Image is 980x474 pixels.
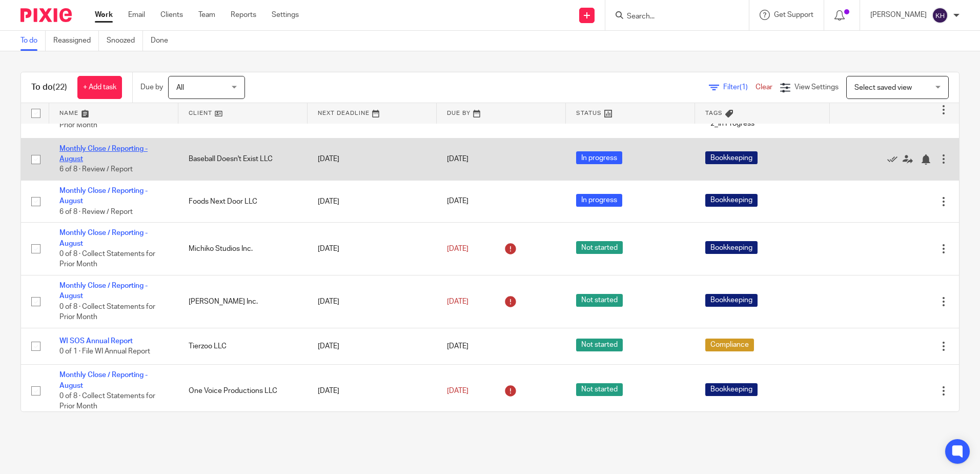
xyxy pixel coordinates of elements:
[178,181,308,223] td: Foods Next Door LLC
[21,31,46,51] a: To do
[59,348,150,355] span: 0 of 1 · File WI Annual Report
[447,198,468,205] span: [DATE]
[59,338,133,345] a: WI SOS Annual Report
[705,194,758,207] span: Bookkeeping
[447,155,468,163] span: [DATE]
[59,250,155,268] span: 0 of 8 · Collect Statements for Prior Month
[231,10,256,20] a: Reports
[705,241,758,254] span: Bookkeeping
[151,31,176,51] a: Done
[95,10,113,20] a: Work
[140,82,163,92] p: Due by
[854,84,912,91] span: Select saved view
[705,383,758,396] span: Bookkeeping
[31,82,67,93] h1: To do
[626,12,718,22] input: Search
[932,7,948,24] img: svg%3E
[21,8,72,22] img: Pixie
[447,343,468,350] span: [DATE]
[198,10,215,20] a: Team
[178,365,308,418] td: One Voice Productions LLC
[794,84,839,91] span: View Settings
[774,11,813,18] span: Get Support
[308,181,437,223] td: [DATE]
[53,83,67,91] span: (22)
[128,10,145,20] a: Email
[308,275,437,328] td: [DATE]
[723,84,756,91] span: Filter
[178,275,308,328] td: [PERSON_NAME] Inc.
[740,84,748,91] span: (1)
[176,84,184,91] span: All
[77,76,122,99] a: + Add task
[59,145,148,163] a: Monthly Close / Reporting - August
[59,371,148,389] a: Monthly Close / Reporting - August
[59,187,148,205] a: Monthly Close / Reporting - August
[178,328,308,364] td: Tierzoo LLC
[887,154,903,164] a: Mark as done
[178,138,308,180] td: Baseball Doesn't Exist LLC
[576,151,622,164] span: In progress
[447,387,468,394] span: [DATE]
[59,166,133,173] span: 6 of 8 · Review / Report
[705,294,758,307] span: Bookkeeping
[53,31,99,51] a: Reassigned
[870,10,927,20] p: [PERSON_NAME]
[576,294,623,307] span: Not started
[576,339,623,351] span: Not started
[272,10,299,20] a: Settings
[576,383,623,396] span: Not started
[59,303,155,321] span: 0 of 8 · Collect Statements for Prior Month
[705,339,754,351] span: Compliance
[447,245,468,252] span: [DATE]
[705,110,723,116] span: Tags
[308,365,437,418] td: [DATE]
[59,392,155,410] span: 0 of 8 · Collect Statements for Prior Month
[160,10,183,20] a: Clients
[756,84,772,91] a: Clear
[59,229,148,247] a: Monthly Close / Reporting - August
[705,151,758,164] span: Bookkeeping
[308,138,437,180] td: [DATE]
[178,223,308,275] td: Michiko Studios Inc.
[308,328,437,364] td: [DATE]
[59,282,148,300] a: Monthly Close / Reporting - August
[576,194,622,207] span: In progress
[59,208,133,215] span: 6 of 8 · Review / Report
[308,223,437,275] td: [DATE]
[107,31,143,51] a: Snoozed
[705,117,760,130] span: 2_In Progress
[447,298,468,305] span: [DATE]
[576,241,623,254] span: Not started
